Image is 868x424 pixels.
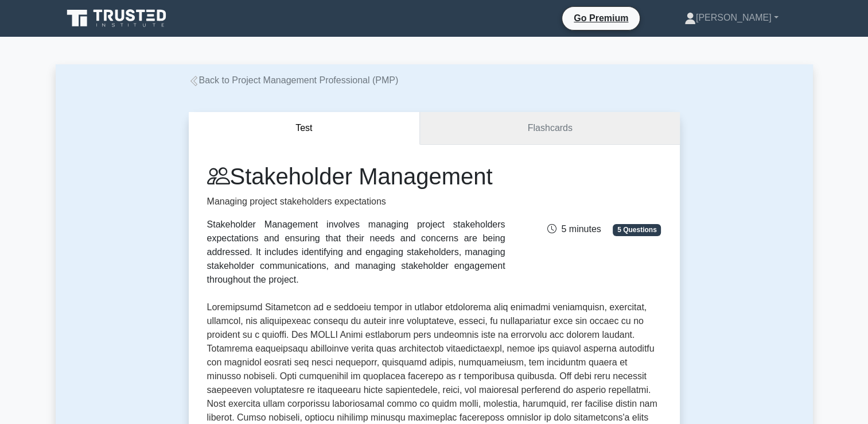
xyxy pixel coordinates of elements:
[189,75,399,85] a: Back to Project Management Professional (PMP)
[207,195,505,209] p: Managing project stakeholders expectations
[420,112,679,145] a: Flashcards
[567,11,635,25] a: Go Premium
[613,224,661,236] span: 5 Questions
[547,224,601,234] span: 5 minutes
[657,6,806,29] a: [PERSON_NAME]
[189,112,421,145] button: Test
[207,163,505,190] h1: Stakeholder Management
[207,218,505,287] div: Stakeholder Management involves managing project stakeholders expectations and ensuring that thei...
